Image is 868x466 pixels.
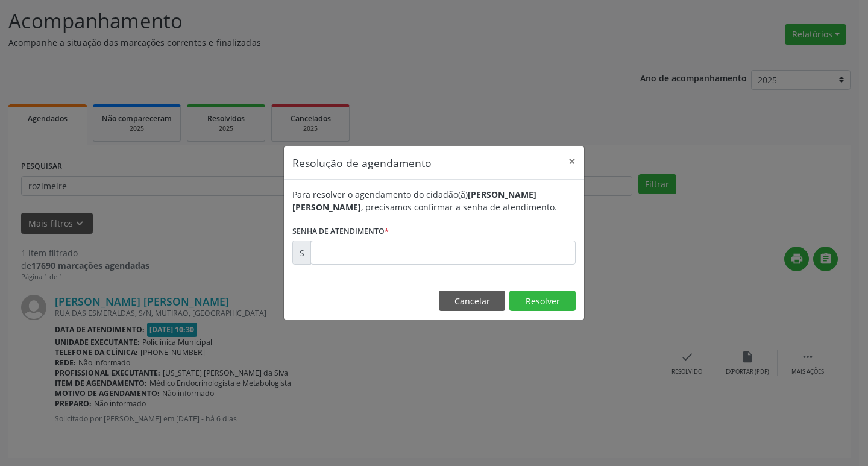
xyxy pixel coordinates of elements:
button: Cancelar [439,291,505,311]
div: S [292,241,311,265]
b: [PERSON_NAME] [PERSON_NAME] [292,189,536,213]
div: Para resolver o agendamento do cidadão(ã) , precisamos confirmar a senha de atendimento. [292,188,576,213]
button: Close [560,146,584,176]
label: Senha de atendimento [292,222,389,241]
h5: Resolução de agendamento [292,155,432,171]
button: Resolver [509,291,576,311]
